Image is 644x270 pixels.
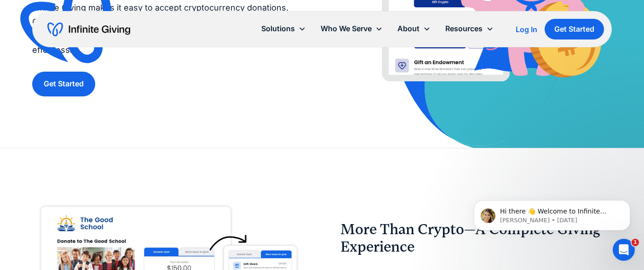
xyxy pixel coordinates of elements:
[261,22,295,35] div: Solutions
[254,19,313,39] div: Solutions
[397,22,420,35] div: About
[340,221,612,256] h2: More Than Crypto—A Complete Giving Experience
[32,1,304,57] p: Infinite Giving makes it easy to accept cryptocurrency donations. Our platform simplifies the pro...
[613,239,635,261] iframe: Intercom live chat
[47,22,130,37] a: home
[390,19,438,39] div: About
[460,181,644,245] iframe: Intercom notifications message
[313,19,390,39] div: Who We Serve
[632,239,639,246] span: 1
[445,22,483,35] div: Resources
[438,19,501,39] div: Resources
[516,24,537,35] a: Log In
[321,22,372,35] div: Who We Serve
[516,26,537,33] div: Log In
[545,19,604,39] a: Get Started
